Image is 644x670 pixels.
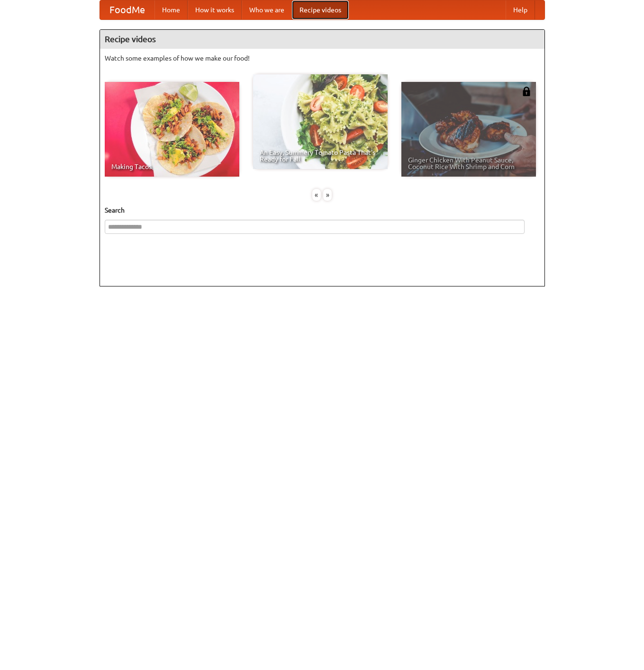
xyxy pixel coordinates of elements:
h4: Recipe videos [100,30,544,49]
a: Help [506,0,535,19]
a: Making Tacos [105,82,239,177]
p: Watch some examples of how we make our food! [105,54,540,63]
a: Who we are [242,0,292,19]
span: An Easy, Summery Tomato Pasta That's Ready for Fall [260,149,381,162]
a: How it works [188,0,242,19]
a: FoodMe [100,0,154,19]
h5: Search [105,205,540,215]
a: Home [154,0,188,19]
div: » [323,189,332,201]
a: Recipe videos [292,0,349,19]
div: « [312,189,321,201]
span: Making Tacos [111,163,233,170]
img: 483408.png [522,87,531,96]
a: An Easy, Summery Tomato Pasta That's Ready for Fall [253,74,388,169]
